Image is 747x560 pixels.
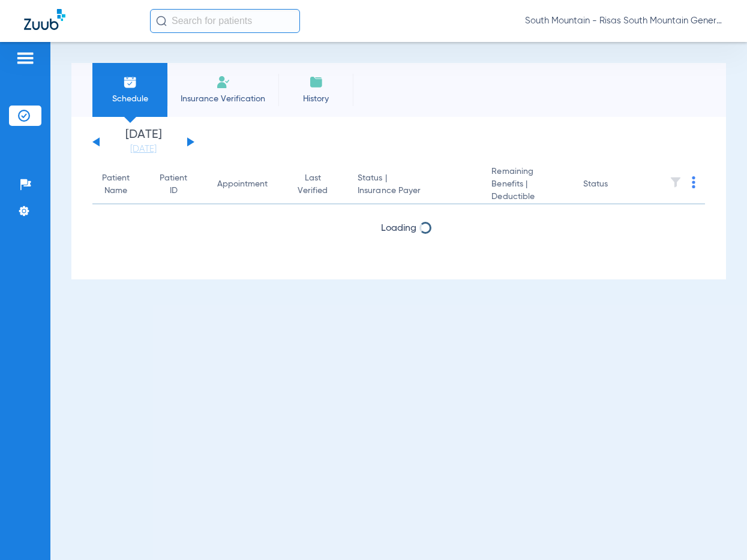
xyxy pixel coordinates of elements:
img: Manual Insurance Verification [216,75,230,89]
img: Zuub Logo [24,9,65,30]
div: Patient ID [160,172,187,197]
img: group-dot-blue.svg [692,176,695,188]
img: filter.svg [670,176,682,188]
img: History [309,75,323,89]
span: Deductible [491,191,564,203]
li: [DATE] [107,129,179,155]
img: hamburger-icon [16,51,35,65]
span: Insurance Verification [176,93,269,105]
th: Status | [348,165,482,204]
span: South Mountain - Risas South Mountain General [525,15,723,27]
div: Last Verified [298,172,338,197]
div: Appointment [217,178,278,191]
div: Appointment [217,178,268,191]
a: [DATE] [107,143,179,155]
img: Schedule [123,75,137,89]
input: Search for patients [150,9,300,33]
div: Patient Name [102,172,130,197]
div: Patient ID [160,172,198,197]
th: Status [574,165,655,204]
th: Remaining Benefits | [482,165,574,204]
span: History [287,93,344,105]
img: Search Icon [156,16,167,26]
div: Last Verified [298,172,328,197]
span: Schedule [101,93,158,105]
div: Patient Name [102,172,140,197]
span: Insurance Payer [358,185,472,197]
span: Loading [381,224,416,233]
